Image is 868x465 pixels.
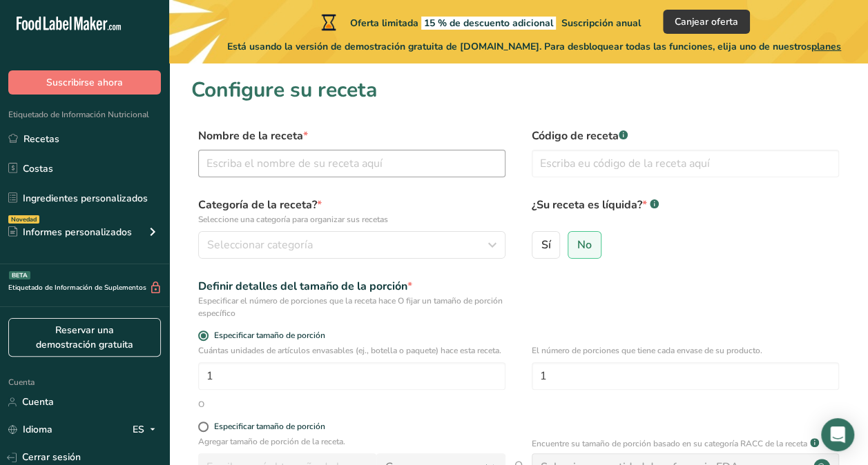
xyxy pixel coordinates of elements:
[198,197,317,212] font: Categoría de la receta?
[227,40,841,53] font: Está usando la versión de demostración gratuita de [DOMAIN_NAME]. Para desbloquear todas las func...
[198,150,505,177] input: Escriba el nombre de su receta aquí
[675,14,738,29] span: Canjear oferta
[23,225,132,239] font: Informes personalizados
[532,344,839,357] p: El número de porciones que tiene cada envase de su producto.
[23,422,52,437] font: Idioma
[22,450,81,464] font: Cerrar sesión
[532,128,619,144] font: Código de receta
[541,238,550,252] span: Sí
[663,10,750,34] button: Canjear oferta
[350,17,641,30] font: Oferta limitada
[8,70,161,95] button: Suscribirse ahora
[214,422,325,432] div: Especificar tamaño de porción
[821,418,854,451] div: Abra Intercom Messenger
[209,330,325,341] span: Especificar tamaño de porción
[9,271,30,279] div: BETA
[191,75,846,106] h1: Configure su receta
[8,215,39,224] div: Novedad
[198,231,505,259] button: Seleccionar categoría
[23,191,148,206] font: Ingredientes personalizados
[198,213,505,226] p: Seleccione una categoría para organizar sus recetas
[198,279,407,294] font: Definir detalles del tamaño de la porción
[46,75,123,90] span: Suscribirse ahora
[811,40,841,53] span: planes
[532,437,807,450] p: Encuentre su tamaño de porción basado en su categoría RACC de la receta
[22,395,54,409] font: Cuenta
[207,237,313,253] span: Seleccionar categoría
[198,128,303,144] font: Nombre de la receta
[198,398,204,410] div: O
[133,422,144,437] font: ES
[561,17,641,30] span: Suscripción anual
[532,150,839,177] input: Escriba eu código de la receta aquí
[8,283,146,293] font: Etiquetado de Información de Suplementos
[198,344,505,357] p: Cuántas unidades de artículos envasables (ej., botella o paquete) hace esta receta.
[421,17,556,30] span: 15 % de descuento adicional
[23,132,59,146] font: Recetas
[8,318,161,357] a: Reservar una demostración gratuita
[577,238,592,252] span: No
[532,197,642,212] font: ¿Su receta es líquida?
[198,295,505,319] div: Especificar el número de porciones que la receta hace O fijar un tamaño de porción específico
[23,161,53,176] font: Costas
[198,435,505,448] p: Agregar tamaño de porción de la receta.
